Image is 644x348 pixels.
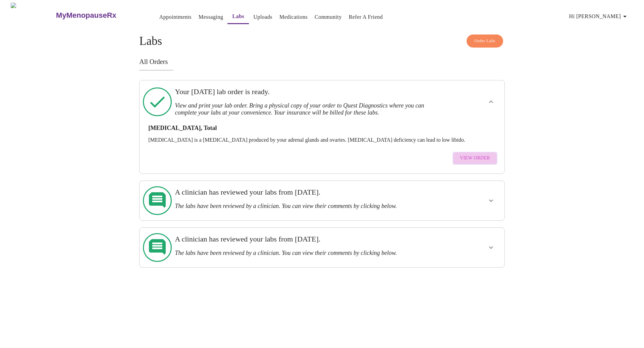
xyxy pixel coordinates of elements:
[175,102,434,116] h3: View and print your lab order. Bring a physical copy of your order to Quest Diagnostics where you...
[159,12,192,22] a: Appointments
[451,148,499,168] a: View Order
[157,10,194,24] button: Appointments
[148,137,496,143] p: [MEDICAL_DATA] is a [MEDICAL_DATA] produced by your adrenal glands and ovaries. [MEDICAL_DATA] de...
[56,11,116,20] h3: MyMenopauseRx
[483,94,499,110] button: show more
[139,58,505,66] h3: All Orders
[175,250,434,257] h3: The labs have been reviewed by a clinician. You can view their comments by clicking below.
[148,125,496,132] h3: [MEDICAL_DATA], Total
[277,10,310,24] button: Medications
[349,12,383,22] a: Refer a Friend
[55,4,143,27] a: MyMenopauseRx
[474,37,495,45] span: Order Labs
[315,12,342,22] a: Community
[483,239,499,256] button: show more
[232,12,245,21] a: Labs
[11,3,55,28] img: MyMenopauseRx Logo
[227,10,249,24] button: Labs
[567,10,632,23] button: Hi [PERSON_NAME]
[199,12,223,22] a: Messaging
[346,10,386,24] button: Refer a Friend
[196,10,226,24] button: Messaging
[452,152,497,165] button: View Order
[175,87,434,96] h3: Your [DATE] lab order is ready.
[279,12,308,22] a: Medications
[312,10,344,24] button: Community
[175,203,434,210] h3: The labs have been reviewed by a clinician. You can view their comments by clicking below.
[175,235,434,243] h3: A clinician has reviewed your labs from [DATE].
[175,188,434,197] h3: A clinician has reviewed your labs from [DATE].
[460,154,490,162] span: View Order
[483,193,499,209] button: show more
[251,10,275,24] button: Uploads
[569,12,629,21] span: Hi [PERSON_NAME]
[253,12,272,22] a: Uploads
[139,34,505,48] h4: Labs
[467,34,503,48] button: Order Labs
